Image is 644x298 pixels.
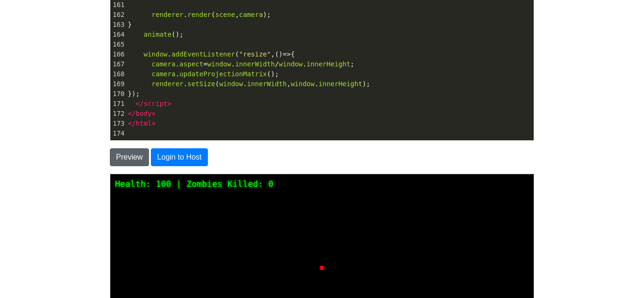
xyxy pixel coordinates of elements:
[306,60,350,68] span: innerHeight
[128,60,355,68] span: . . . ;
[110,20,126,30] div: 163
[110,59,126,69] div: 167
[152,60,176,68] span: camera
[187,80,215,88] span: setSize
[128,50,295,58] span: . ( ,() {
[128,120,136,127] span: </
[110,10,126,20] div: 162
[187,11,211,18] span: render
[110,148,149,166] button: Preview
[128,21,132,28] span: }
[144,100,168,107] span: script
[110,129,126,138] div: 174
[172,50,235,58] span: addEventListener
[235,60,275,68] span: innerWidth
[275,60,279,68] span: /
[319,80,363,88] span: innerHeight
[167,100,171,107] span: >
[151,148,207,166] button: Login to Host
[152,80,183,88] span: renderer
[110,79,126,89] div: 169
[128,90,140,97] span: });
[144,50,168,58] span: window
[136,100,144,107] span: </
[110,109,126,119] div: 172
[215,11,235,18] span: scene
[128,70,279,78] span: . ();
[152,11,183,18] span: renderer
[283,50,291,58] span: =>
[152,70,176,78] span: camera
[110,119,126,129] div: 173
[110,40,126,49] div: 165
[279,60,303,68] span: window
[110,30,126,40] div: 164
[110,99,126,109] div: 171
[239,50,271,58] span: "resize"
[219,80,243,88] span: window
[239,11,263,18] span: camera
[207,60,231,68] span: window
[180,70,267,78] span: updateProjectionMatrix
[136,110,152,117] span: body
[247,80,287,88] span: innerWidth
[128,110,136,117] span: </
[291,80,315,88] span: window
[110,49,126,59] div: 166
[180,60,204,68] span: aspect
[152,120,156,127] span: >
[128,31,183,38] span: ();
[144,31,172,38] span: animate
[152,110,156,117] span: >
[136,120,152,127] span: html
[203,60,207,68] span: =
[128,80,370,88] span: . ( . , . );
[5,5,163,15] div: Health: 100 | Zombies Killed: 0
[128,11,271,18] span: . ( , );
[110,89,126,99] div: 170
[110,69,126,79] div: 168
